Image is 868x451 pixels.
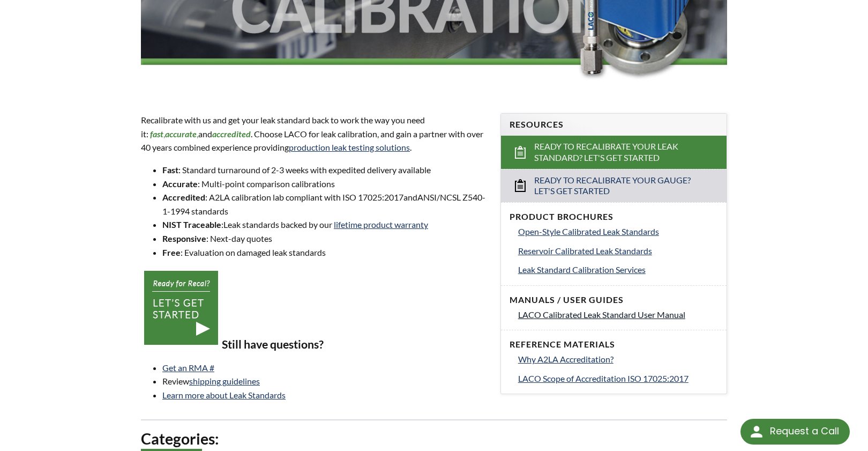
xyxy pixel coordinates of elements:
[510,294,718,306] h4: Manuals / User Guides
[518,263,718,277] a: Leak Standard Calibration Services
[162,247,181,257] strong: Free
[518,372,718,386] a: LACO Scope of Accreditation ISO 17025:2017
[150,129,163,139] em: fast
[534,141,694,164] span: Ready to Recalibrate Your Leak Standard? Let's Get Started
[518,309,685,320] span: LACO Calibrated Leak Standard User Manual
[518,225,718,239] a: Open-Style Calibrated Leak Standards
[162,190,488,218] li: : A2LA calibration lab compliant with standards
[148,129,198,139] span: , ,
[510,339,718,350] h4: Reference Materials
[740,419,850,445] div: Request a Call
[342,192,403,202] span: ISO 17025:2017
[162,246,488,260] li: : Evaluation on damaged leak standards
[162,165,178,175] strong: Fast
[162,179,198,189] strong: Accurate
[223,219,228,230] span: L
[162,177,488,191] li: : Multi-point comparison calibrations
[518,373,689,383] span: LACO Scope of Accreditation ISO 17025:2017
[162,218,488,232] li: : eak standards backed by our
[162,192,205,202] strong: Accredited
[162,374,488,388] li: Review
[162,390,286,400] a: Learn more about Leak Standards
[334,219,428,230] a: lifetime product warranty
[289,142,410,152] a: production leak testing solutions
[748,423,765,440] img: round button
[141,268,222,349] img: CTA-lk-getstarted.png
[162,363,214,373] a: Get an RMA #
[510,211,718,223] h4: Product Brochures
[501,136,727,169] a: Ready to Recalibrate Your Leak Standard? Let's Get Started
[518,244,718,258] a: Reservoir Calibrated Leak Standards
[403,192,417,202] span: and
[212,129,251,139] em: accredited
[162,192,485,216] span: ANSI/NCSL Z540-1-1994
[141,429,727,449] h2: Categories:
[162,233,206,243] strong: Responsive
[518,246,652,256] span: Reservoir Calibrated Leak Standards
[162,219,221,230] strong: NIST Traceable
[162,163,488,177] li: : Standard turnaround of 2-3 weeks with expedited delivery available
[501,169,727,203] a: Ready to Recalibrate Your Gauge? Let's Get Started
[510,119,718,130] h4: Resources
[165,129,197,139] em: accurate
[518,354,613,364] span: Why A2LA Accreditation?
[534,175,694,197] span: Ready to Recalibrate Your Gauge? Let's Get Started
[141,113,488,154] p: Recalibrate with us and get your leak standard back to work the way you need it: and . Choose LAC...
[770,419,839,443] div: Request a Call
[189,376,260,386] a: shipping guidelines
[518,352,718,366] a: Why A2LA Accreditation?
[518,226,659,236] span: Open-Style Calibrated Leak Standards
[162,232,488,246] li: : Next-day quotes
[518,264,646,275] span: Leak Standard Calibration Services
[141,268,488,352] h3: Still have questions?
[518,308,718,322] a: LACO Calibrated Leak Standard User Manual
